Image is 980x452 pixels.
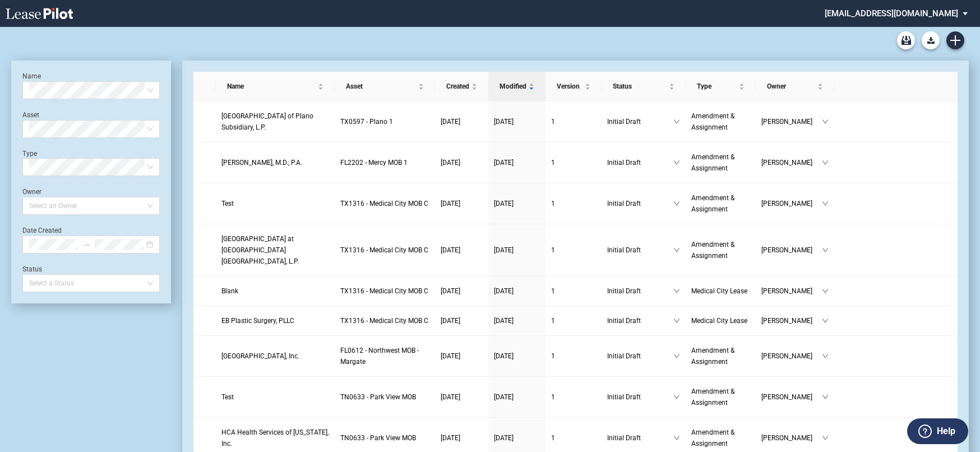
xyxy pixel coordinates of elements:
[673,288,680,294] span: down
[435,72,488,102] th: Created
[691,194,734,213] span: Amendment & Assignment
[761,391,822,403] span: [PERSON_NAME]
[441,285,483,297] a: [DATE]
[340,393,416,401] span: TN0633 - Park View MOB
[756,72,834,102] th: Owner
[441,315,483,326] a: [DATE]
[340,285,429,297] a: TX1316 - Medical City MOB C
[691,428,734,448] span: Amendment & Assignment
[822,200,829,207] span: down
[607,198,673,209] span: Initial Draft
[22,72,41,80] label: Name
[897,31,915,49] a: Archive
[441,317,460,325] span: [DATE]
[221,157,329,168] a: [PERSON_NAME], M.D., P.A.
[822,159,829,166] span: down
[607,315,673,326] span: Initial Draft
[691,315,750,326] a: Medical City Lease
[767,81,815,92] span: Owner
[221,287,238,295] span: Blank
[221,350,329,362] a: [GEOGRAPHIC_DATA], Inc.
[494,391,540,403] a: [DATE]
[340,287,428,295] span: TX1316 - Medical City MOB C
[946,31,964,49] a: Create new document
[686,72,756,102] th: Type
[761,245,822,256] span: [PERSON_NAME]
[335,72,435,102] th: Asset
[494,315,540,326] a: [DATE]
[494,157,540,168] a: [DATE]
[441,198,483,209] a: [DATE]
[494,434,514,442] span: [DATE]
[22,150,37,158] label: Type
[340,118,393,126] span: TX0597 - Plano 1
[346,81,416,92] span: Asset
[340,347,419,366] span: FL0612 - Northwest MOB - Margate
[216,72,335,102] th: Name
[500,81,526,92] span: Modified
[340,434,416,442] span: TN0633 - Park View MOB
[613,81,667,92] span: Status
[822,435,829,441] span: down
[494,352,514,360] span: [DATE]
[441,200,460,207] span: [DATE]
[551,198,596,209] a: 1
[441,245,483,256] a: [DATE]
[551,287,555,295] span: 1
[441,287,460,295] span: [DATE]
[22,188,41,196] label: Owner
[221,200,234,207] span: Test
[488,72,546,102] th: Modified
[441,352,460,360] span: [DATE]
[340,157,429,168] a: FL2202 - Mercy MOB 1
[822,353,829,359] span: down
[551,434,555,442] span: 1
[551,245,596,256] a: 1
[441,393,460,401] span: [DATE]
[937,424,955,439] label: Help
[494,200,514,207] span: [DATE]
[340,200,428,207] span: TX1316 - Medical City MOB C
[691,192,750,215] a: Amendment & Assignment
[494,393,514,401] span: [DATE]
[494,287,514,295] span: [DATE]
[761,315,822,326] span: [PERSON_NAME]
[494,198,540,209] a: [DATE]
[673,247,680,253] span: down
[691,317,747,325] span: Medical City Lease
[494,432,540,444] a: [DATE]
[551,315,596,326] a: 1
[551,200,555,207] span: 1
[340,116,429,127] a: TX0597 - Plano 1
[22,265,42,273] label: Status
[551,118,555,126] span: 1
[221,393,234,401] span: Test
[691,241,734,260] span: Amendment & Assignment
[691,287,747,295] span: Medical City Lease
[221,315,329,326] a: EB Plastic Surgery, PLLC
[494,246,514,254] span: [DATE]
[691,112,734,131] span: Amendment & Assignment
[761,198,822,209] span: [PERSON_NAME]
[221,198,329,209] a: Test
[551,157,596,168] a: 1
[691,345,750,367] a: Amendment & Assignment
[546,72,602,102] th: Version
[340,315,429,326] a: TX1316 - Medical City MOB C
[551,317,555,325] span: 1
[922,31,940,49] button: Download Blank Form
[494,116,540,127] a: [DATE]
[221,112,313,131] span: Columbia Medical Center of Plano Subsidiary, L.P.
[221,235,299,265] span: Columbia Hospital at Medical City Dallas Subsidiary, L.P.
[221,159,302,167] span: Rafael Barrial, M.D., P.A.
[551,393,555,401] span: 1
[673,317,680,324] span: down
[761,116,822,127] span: [PERSON_NAME]
[551,285,596,297] a: 1
[82,241,90,248] span: swap-right
[221,352,299,360] span: Northwest Medical Center, Inc.
[441,246,460,254] span: [DATE]
[557,81,583,92] span: Version
[602,72,686,102] th: Status
[673,353,680,359] span: down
